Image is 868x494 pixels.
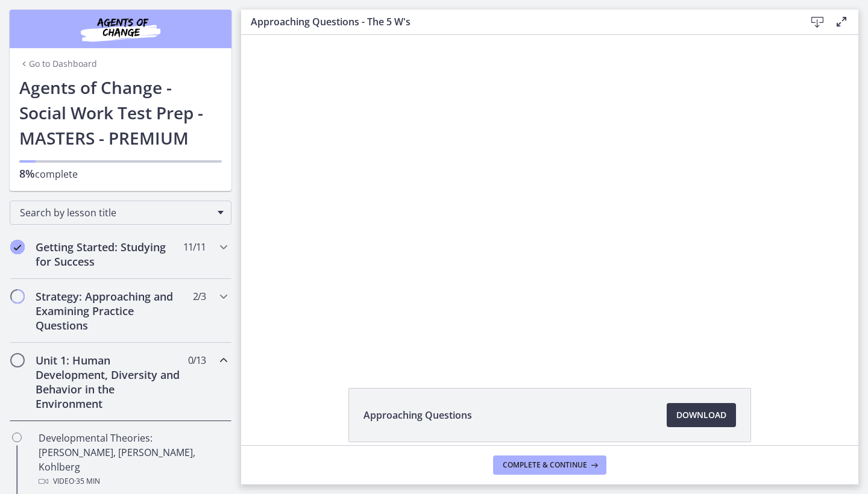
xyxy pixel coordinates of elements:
span: · 35 min [74,474,100,489]
span: Approaching Questions [363,408,472,422]
h3: Approaching Questions - The 5 W's [251,14,786,29]
button: Complete & continue [493,455,606,475]
a: Go to Dashboard [19,58,97,70]
span: Complete & continue [503,460,587,470]
i: Completed [10,240,25,254]
span: Download [676,408,726,422]
span: Search by lesson title [20,206,212,219]
span: 2 / 3 [193,289,206,304]
p: complete [19,166,222,181]
iframe: Video Lesson [241,35,858,360]
h2: Unit 1: Human Development, Diversity and Behavior in the Environment [36,353,183,411]
img: Agents of Change [48,14,193,43]
span: 8% [19,166,35,181]
div: Video [39,474,227,489]
div: Search by lesson title [10,201,231,225]
h2: Strategy: Approaching and Examining Practice Questions [36,289,183,333]
a: Download [667,403,736,427]
span: 11 / 11 [183,240,206,254]
div: Developmental Theories: [PERSON_NAME], [PERSON_NAME], Kohlberg [39,431,227,489]
span: 0 / 13 [188,353,206,367]
h1: Agents of Change - Social Work Test Prep - MASTERS - PREMIUM [19,75,222,151]
h2: Getting Started: Studying for Success [36,240,183,269]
